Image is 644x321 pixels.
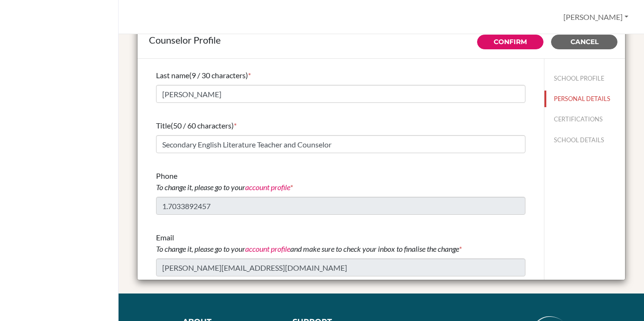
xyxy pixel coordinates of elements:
i: To change it, please go to your and make sure to check your inbox to finalise the change [156,244,459,253]
i: To change it, please go to your [156,183,290,192]
button: SCHOOL DETAILS [544,132,625,148]
span: (9 / 30 characters) [189,71,248,80]
a: account profile [245,244,290,253]
button: PERSONAL DETAILS [544,91,625,107]
span: Phone [156,171,290,192]
button: SCHOOL PROFILE [544,70,625,87]
div: Counselor Profile [149,33,614,47]
a: account profile [245,183,290,192]
button: [PERSON_NAME] [559,8,633,26]
span: (50 / 60 characters) [171,121,234,130]
button: CERTIFICATIONS [544,111,625,128]
span: Email [156,233,459,253]
span: Last name [156,71,189,80]
span: Title [156,121,171,130]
